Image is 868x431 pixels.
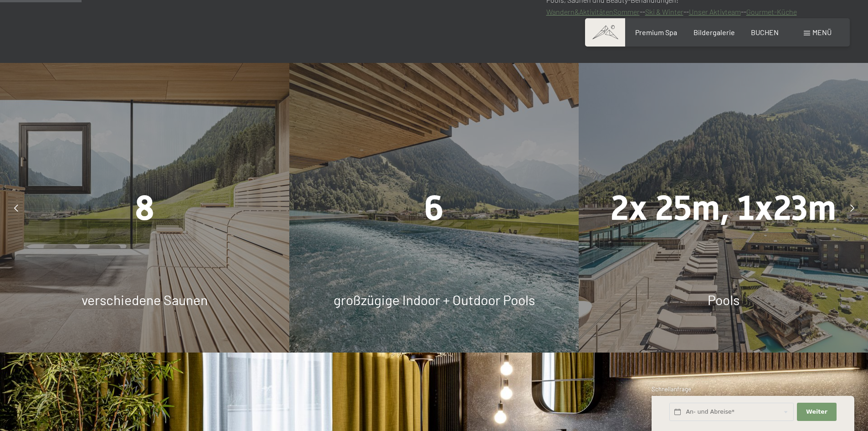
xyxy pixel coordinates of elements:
a: BUCHEN [751,28,779,36]
a: Premium Spa [635,28,677,36]
button: Weiter [797,403,836,421]
a: Ski & Winter [645,7,683,16]
span: Schnellanfrage [652,385,691,393]
a: Unser Aktivteam [689,7,741,16]
span: großzügige Indoor + Outdoor Pools [334,291,535,308]
span: verschiedene Saunen [82,291,208,308]
span: 6 [424,188,444,228]
span: Menü [812,28,832,36]
span: Weiter [806,408,827,416]
a: Wandern&AktivitätenSommer [546,7,640,16]
span: 2x 25m, 1x23m [611,188,836,228]
a: Bildergalerie [693,28,735,36]
a: Gourmet-Küche [746,7,797,16]
span: 8 [135,188,154,228]
span: Pools [708,291,740,308]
